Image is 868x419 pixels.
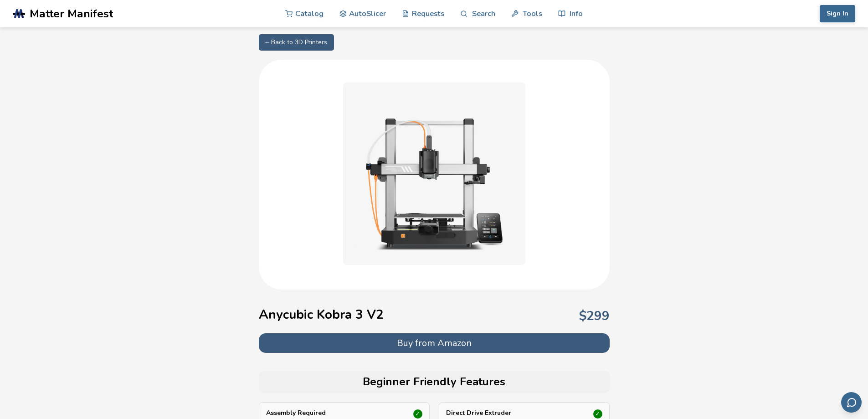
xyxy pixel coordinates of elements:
[343,83,525,265] img: Anycubic Kobra 3 V2
[579,309,610,323] p: $ 299
[446,409,579,417] p: Direct Drive Extruder
[820,5,855,22] button: Sign In
[259,333,610,353] button: Buy from Amazon
[259,307,384,322] h1: Anycubic Kobra 3 V2
[593,409,602,419] div: ✓
[259,34,334,51] a: ← Back to 3D Printers
[263,376,605,388] h2: Beginner Friendly Features
[266,409,399,417] p: Assembly Required
[413,409,422,419] div: ✓
[30,7,113,20] span: Matter Manifest
[841,392,862,413] button: Send feedback via email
